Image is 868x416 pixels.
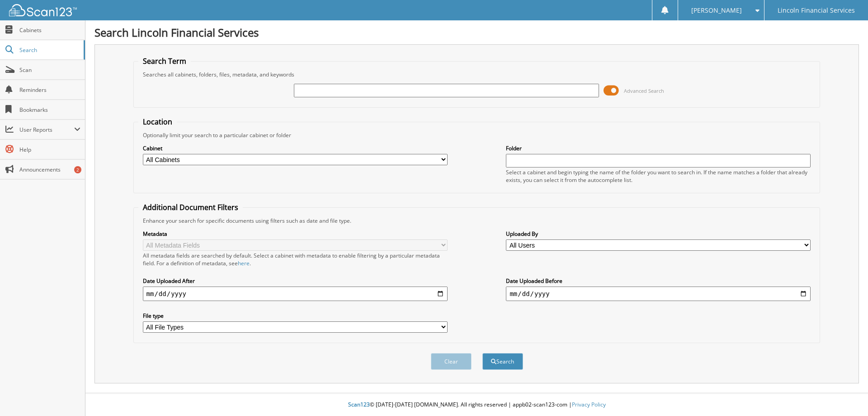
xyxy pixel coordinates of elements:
div: © [DATE]-[DATE] [DOMAIN_NAME]. All rights reserved | appb02-scan123-com | [85,394,868,416]
label: Cabinet [143,144,448,152]
input: end [506,287,811,301]
legend: Search Term [138,56,191,66]
span: Scan [19,66,80,74]
div: Optionally limit your search to a particular cabinet or folder [138,131,816,139]
button: Search [482,353,523,370]
label: Metadata [143,230,448,238]
label: Folder [506,144,811,152]
label: File type [143,312,448,320]
div: 2 [74,166,81,173]
legend: Additional Document Filters [138,202,243,212]
div: Searches all cabinets, folders, files, metadata, and keywords [138,71,816,78]
legend: Location [138,117,177,127]
a: Privacy Policy [572,401,606,408]
div: Select a cabinet and begin typing the name of the folder you want to search in. If the name match... [506,168,811,184]
span: Lincoln Financial Services [778,8,855,13]
h1: Search Lincoln Financial Services [94,25,859,40]
span: User Reports [19,126,74,134]
div: Enhance your search for specific documents using filters such as date and file type. [138,217,816,225]
button: Clear [431,353,472,370]
input: start [143,287,448,301]
span: Cabinets [19,26,80,34]
span: Bookmarks [19,106,80,114]
span: [PERSON_NAME] [691,8,742,13]
img: scan123-logo-white.svg [9,4,77,16]
span: Advanced Search [624,87,664,94]
div: All metadata fields are searched by default. Select a cabinet with metadata to enable filtering b... [143,252,448,267]
label: Date Uploaded Before [506,277,811,285]
span: Help [19,146,80,153]
span: Search [19,46,79,54]
label: Date Uploaded After [143,277,448,285]
span: Announcements [19,166,80,173]
label: Uploaded By [506,230,811,238]
span: Scan123 [348,401,370,408]
a: here [238,259,250,267]
span: Reminders [19,86,80,94]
